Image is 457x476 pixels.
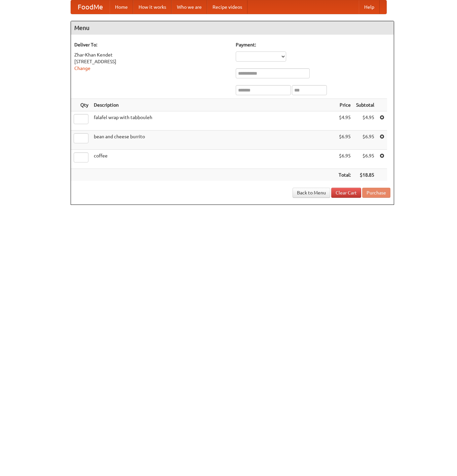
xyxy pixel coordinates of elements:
[336,131,353,150] td: $6.95
[91,131,336,150] td: bean and cheese burrito
[336,150,353,169] td: $6.95
[359,0,380,14] a: Help
[110,0,133,14] a: Home
[331,188,361,198] a: Clear Cart
[207,0,247,14] a: Recipe videos
[91,111,336,131] td: falafel wrap with tabbouleh
[74,41,229,48] h5: Deliver To:
[172,0,207,14] a: Who we are
[74,51,229,58] div: Zhar-Khan Kendet
[71,0,110,14] a: FoodMe
[71,21,394,35] h4: Menu
[91,99,336,111] th: Description
[336,99,353,111] th: Price
[336,169,353,181] th: Total:
[353,169,377,181] th: $18.85
[74,66,90,71] a: Change
[353,99,377,111] th: Subtotal
[71,99,91,111] th: Qty
[336,111,353,131] td: $4.95
[362,188,390,198] button: Purchase
[353,111,377,131] td: $4.95
[353,150,377,169] td: $6.95
[353,131,377,150] td: $6.95
[236,41,390,48] h5: Payment:
[74,58,229,65] div: [STREET_ADDRESS]
[133,0,172,14] a: How it works
[91,150,336,169] td: coffee
[293,188,330,198] a: Back to Menu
